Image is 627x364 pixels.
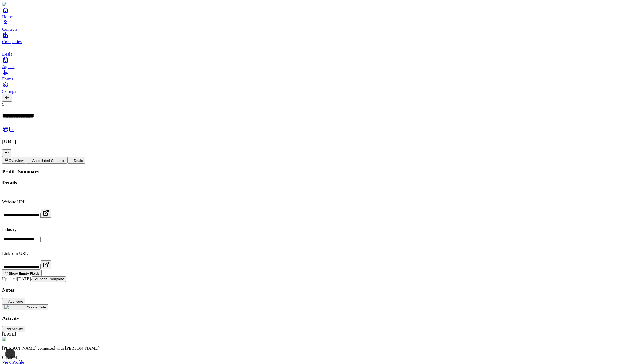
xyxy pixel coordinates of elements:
button: Open [41,209,51,218]
a: Agents [2,57,625,69]
a: Forms [2,69,625,81]
h3: Notes [2,287,625,293]
span: Agents [2,64,14,69]
div: S [2,102,625,107]
button: Overview [2,157,26,164]
span: Home [2,15,13,19]
button: create noteCreate Note [2,304,48,310]
h3: Details [2,180,625,186]
button: Show Empty Fields [2,270,42,276]
a: Home [2,7,625,19]
span: Create Note [27,305,46,309]
img: Item Brain Logo [2,2,35,7]
button: Add Activity [2,326,25,332]
img: linkedin logo [2,337,29,342]
h3: [URL] [2,139,625,145]
a: deals [2,44,625,56]
h3: Activity [2,315,625,321]
a: Contacts [2,19,625,32]
p: LinkedIn URL [2,251,625,256]
p: Industry [2,227,625,232]
span: Contacts [2,27,17,32]
button: More actions [2,149,11,157]
button: Enrich Company [32,276,66,282]
span: Updated [DATE] [2,277,31,281]
a: Settings [2,81,625,94]
button: Associated Contacts [26,157,68,164]
p: Website URL [2,200,625,205]
span: Settings [2,89,16,94]
h3: Profile Summary [2,169,625,175]
img: create note [4,305,27,309]
button: Deals [67,157,85,164]
div: Add Note [4,299,23,304]
div: [DATE] [2,332,625,337]
span: Forms [2,77,13,81]
span: Deals [2,52,12,56]
a: Companies [2,32,625,44]
span: 6:27 PM [2,355,17,360]
button: Add Note [2,298,25,304]
button: Open [41,260,51,269]
p: [PERSON_NAME] connected with [PERSON_NAME] [2,346,625,351]
span: Companies [2,39,22,44]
